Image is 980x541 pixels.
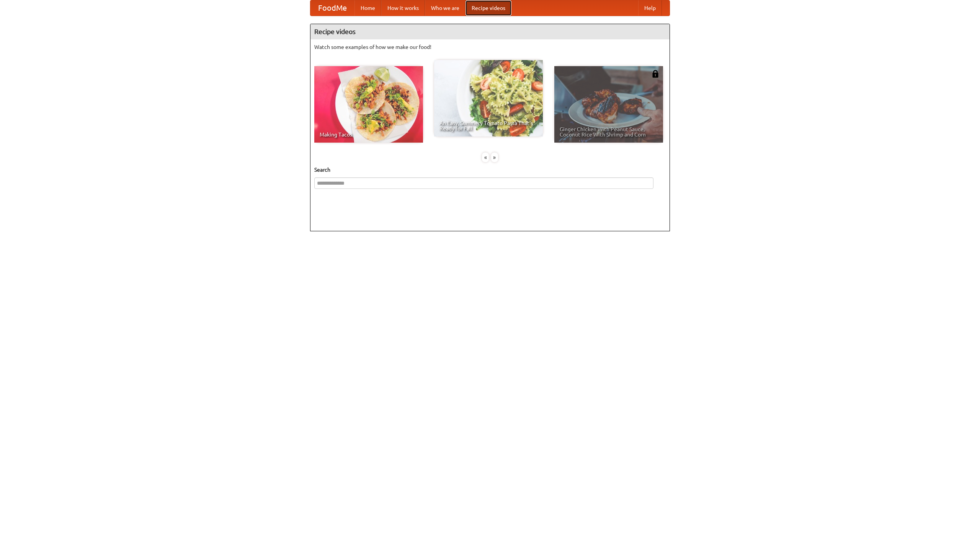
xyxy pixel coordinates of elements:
a: How it works [381,0,425,16]
a: Who we are [425,0,465,16]
a: Recipe videos [465,0,511,16]
a: Making Tacos [314,66,423,143]
a: Help [638,0,662,16]
h4: Recipe videos [310,24,670,39]
div: » [491,153,498,162]
a: Home [354,0,381,16]
div: « [482,153,489,162]
span: Making Tacos [320,132,418,137]
a: An Easy, Summery Tomato Pasta That's Ready for Fall [434,60,543,136]
img: 483408.png [652,70,659,78]
a: FoodMe [310,0,354,16]
span: An Easy, Summery Tomato Pasta That's Ready for Fall [439,120,537,131]
h5: Search [314,166,666,174]
p: Watch some examples of how we make our food! [314,43,666,51]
